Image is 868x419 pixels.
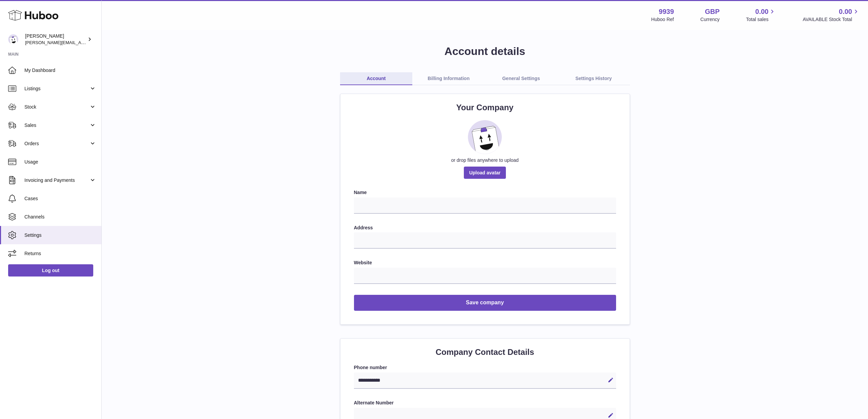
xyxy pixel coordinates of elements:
[354,347,616,358] h2: Company Contact Details
[354,364,616,371] label: Phone number
[746,7,776,23] a: 0.00 Total sales
[354,400,616,406] label: Alternate Number
[485,72,557,85] a: General Settings
[354,295,616,311] button: Save company
[354,225,616,231] label: Address
[8,34,18,44] img: tommyhardy@hotmail.com
[24,140,89,147] span: Orders
[24,104,89,110] span: Stock
[340,72,413,85] a: Account
[557,72,630,85] a: Settings History
[24,250,96,257] span: Returns
[354,157,616,164] div: or drop files anywhere to upload
[755,7,769,16] span: 0.00
[24,214,96,220] span: Channels
[803,16,860,23] span: AVAILABLE Stock Total
[25,33,86,46] div: [PERSON_NAME]
[8,264,93,277] a: Log out
[24,67,96,74] span: My Dashboard
[651,16,674,23] div: Huboo Ref
[25,40,136,45] span: [PERSON_NAME][EMAIL_ADDRESS][DOMAIN_NAME]
[746,16,776,23] span: Total sales
[464,167,506,179] span: Upload avatar
[24,195,96,202] span: Cases
[24,159,96,165] span: Usage
[701,16,720,23] div: Currency
[354,189,616,196] label: Name
[24,232,96,239] span: Settings
[24,122,89,129] span: Sales
[839,7,852,16] span: 0.00
[412,72,485,85] a: Billing Information
[113,44,857,59] h1: Account details
[354,260,616,266] label: Website
[659,7,674,16] strong: 9939
[354,102,616,113] h2: Your Company
[705,7,719,16] strong: GBP
[468,120,502,154] img: placeholder_image.svg
[24,85,89,92] span: Listings
[803,7,860,23] a: 0.00 AVAILABLE Stock Total
[24,177,89,184] span: Invoicing and Payments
